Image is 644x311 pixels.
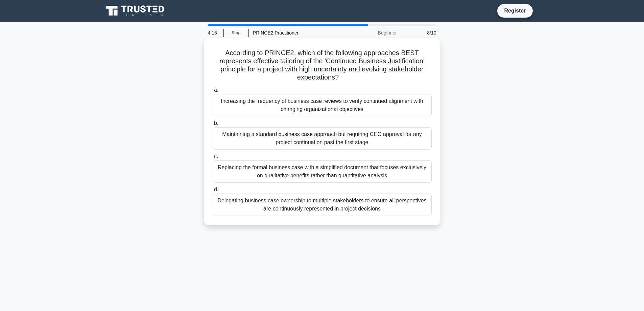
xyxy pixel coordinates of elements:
span: d. [214,186,218,192]
div: Increasing the frequency of business case reviews to verify continued alignment with changing org... [213,94,432,116]
div: PRINCE2 Practitioner [249,26,342,40]
div: 8/10 [401,26,440,40]
div: 4:15 [204,26,223,40]
h5: According to PRINCE2, which of the following approaches BEST represents effective tailoring of th... [212,49,432,82]
span: c. [214,153,218,159]
span: b. [214,120,218,126]
a: Stop [223,29,249,37]
div: Delegating business case ownership to multiple stakeholders to ensure all perspectives are contin... [213,194,432,216]
div: Replacing the formal business case with a simplified document that focuses exclusively on qualita... [213,160,432,183]
span: a. [214,87,218,93]
a: Register [500,6,530,15]
div: Maintaining a standard business case approach but requiring CEO approval for any project continua... [213,127,432,150]
div: Beginner [342,26,401,40]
